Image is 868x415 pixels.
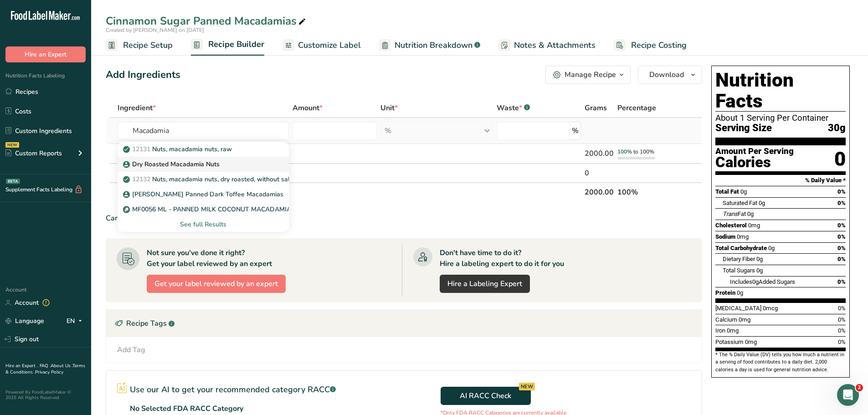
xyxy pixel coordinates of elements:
[118,102,156,113] span: Ingredient
[5,363,85,375] a: Terms & Conditions .
[132,145,150,154] span: 12131
[756,267,763,274] span: 0g
[747,210,754,217] span: 0g
[739,316,750,323] span: 0mg
[837,200,846,206] span: 0%
[441,387,531,405] button: AI RACC Check NEW
[91,284,137,321] button: Help
[715,156,794,169] div: Calories
[737,289,743,296] span: 0g
[715,123,772,134] span: Serving Size
[715,327,725,334] span: Iron
[125,144,232,154] p: Nuts, macadamia nuts, raw
[12,307,33,313] span: Home
[125,220,282,229] div: See full Results
[379,35,480,56] a: Nutrition Breakdown
[67,316,86,327] div: EN
[519,383,535,390] div: NEW
[5,363,38,369] a: Hire an Expert .
[123,206,130,213] img: Sub Recipe
[191,34,264,56] a: Recipe Builder
[497,102,530,113] div: Waste
[837,233,846,240] span: 0%
[132,15,150,33] img: Profile image for Rachelle
[19,236,153,246] div: Hire an Expert Services
[125,159,220,169] p: Dry Roasted Macadamia Nuts
[723,267,755,274] span: Total Sugars
[117,344,145,355] div: Add Tag
[293,102,323,113] span: Amount
[13,163,169,179] div: Hire an Expert Services
[838,305,846,312] span: 0%
[147,247,272,269] div: Not sure you've done it right? Get your label reviewed by an expert
[5,313,44,329] a: Language
[106,67,180,82] div: Add Ingredients
[13,141,169,159] button: Search for help
[545,66,631,84] button: Manage Recipe
[125,190,283,199] p: [PERSON_NAME] Panned Dark Toffee Macadamias
[115,15,133,33] img: Profile image for Aya
[123,39,173,51] span: Recipe Setup
[9,107,173,132] div: Send us a message
[118,142,289,157] a: 12131Nuts, macadamia nuts, raw
[106,13,308,29] div: Cinnamon Sugar Panned Macadamias
[740,188,747,195] span: 0g
[106,310,702,337] div: Recipe Tags
[13,232,169,249] div: Hire an Expert Services
[638,66,702,84] button: Download
[727,327,739,334] span: 0mg
[5,149,62,158] div: Custom Reports
[440,275,530,293] a: Hire a Labeling Expert
[837,188,846,195] span: 0%
[617,102,656,113] span: Percentage
[130,384,336,396] p: Use our AI to get your recommended category RACC
[759,200,765,206] span: 0g
[715,351,846,374] section: * The % Daily Value (DV) tells you how much a nutrient in a serving of food contributes to a dail...
[514,39,596,51] span: Notes & Attachments
[723,210,738,217] i: Trans
[583,182,616,201] th: 2000.00
[5,142,19,148] div: NEW
[19,166,153,176] div: Hire an Expert Services
[157,15,173,31] div: Close
[837,245,846,251] span: 0%
[18,80,164,96] p: How can we help?
[98,15,116,33] img: Profile image for Rana
[856,384,863,391] span: 2
[585,148,614,159] div: 2000.00
[106,26,204,34] span: Created by [PERSON_NAME] on [DATE]
[715,233,735,240] span: Sodium
[585,102,607,113] span: Grams
[715,289,735,296] span: Protein
[723,210,746,217] span: Fat
[715,70,846,112] h1: Nutrition Facts
[106,35,173,56] a: Recipe Setup
[19,210,153,229] div: How to Print Your Labels & Choose the Right Printer
[118,202,289,217] a: Sub Recipe MF0056 ML - PANNED MILK COCONUT MACADAMIAS
[118,122,289,140] input: Add Ingredient
[151,307,168,313] span: News
[631,39,687,51] span: Recipe Costing
[763,305,778,312] span: 0mcg
[748,222,760,229] span: 0mg
[565,69,616,80] div: Manage Recipe
[737,233,749,240] span: 0mg
[40,363,51,369] a: FAQ .
[730,278,795,285] span: Includes Added Sugars
[118,172,289,187] a: 12132Nuts, macadamia nuts, dry roasted, without salt added
[35,369,63,375] a: Privacy Policy
[715,338,744,345] span: Potassium
[5,389,86,400] div: Powered By FoodLabelMaker © 2025 All Rights Reserved
[116,182,583,201] th: Net Totals
[460,390,511,401] span: AI RACC Check
[715,113,846,123] div: About 1 Serving Per Container
[118,217,289,232] div: See full Results
[5,46,86,62] button: Hire an Expert
[585,168,614,179] div: 0
[837,384,859,406] iframe: Intercom live chat
[715,175,846,186] section: % Daily Value *
[837,256,846,262] span: 0%
[125,205,295,214] p: MF0056 ML - PANNED MILK COCONUT MACADAMIAS
[13,206,169,232] div: How to Print Your Labels & Choose the Right Printer
[118,187,289,202] a: [PERSON_NAME] Panned Dark Toffee Macadamias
